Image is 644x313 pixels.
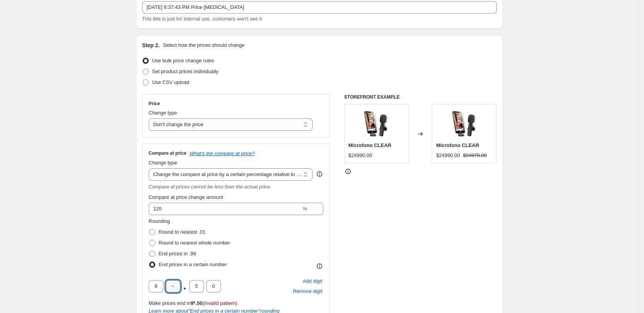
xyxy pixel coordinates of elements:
span: Use CSV upload [152,79,189,85]
input: ﹡ [166,280,180,292]
span: (Invalid pattern) [202,300,237,306]
div: help [316,170,323,178]
span: Add digit [302,277,322,285]
span: Rounding [149,218,170,224]
input: ﹡ [189,280,204,292]
img: 4_500x_1a56ed81-d406-4c0c-84d3-5b83bfe0409d_80x.png [449,108,480,139]
span: Change type [149,110,177,116]
span: . [183,280,187,292]
span: End prices in a certain number [159,262,227,267]
span: End prices in .99 [159,251,196,257]
span: Round to nearest whole number [159,240,230,246]
button: Remove placeholder [292,286,323,296]
span: Compare at price change amount [149,194,223,200]
span: Use bulk price change rules [152,58,214,63]
strike: $54978.00 [463,152,487,159]
span: Microfono CLEAR [436,142,479,148]
div: $24990.00 [436,152,460,159]
button: What's the compare at price? [190,151,255,156]
input: 30% off holiday sale [142,1,497,14]
img: 4_500x_1a56ed81-d406-4c0c-84d3-5b83bfe0409d_80x.png [361,108,392,139]
h3: Price [149,101,160,107]
span: Microfono CLEAR [348,142,391,148]
span: Change type [149,160,177,166]
span: % [302,206,307,212]
b: 9*.50 [191,300,202,306]
span: Make prices end in [149,300,203,306]
i: Compare at prices cannot be less than the actual price. [149,184,272,190]
button: Add placeholder [301,276,323,286]
input: 20 [149,203,301,215]
span: This title is just for internal use, customers won't see it [142,16,262,22]
span: Round to nearest .01 [159,229,206,235]
input: ﹡ [149,280,163,292]
h2: Step 2. [142,41,160,49]
span: Set product prices individually [152,68,219,74]
span: Remove digit [293,287,322,295]
h6: STOREFRONT EXAMPLE [344,94,497,100]
input: ﹡ [206,280,221,292]
p: Select how the prices should change [163,41,245,49]
h3: Compare at price [149,150,187,156]
div: $24990.00 [348,152,372,159]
